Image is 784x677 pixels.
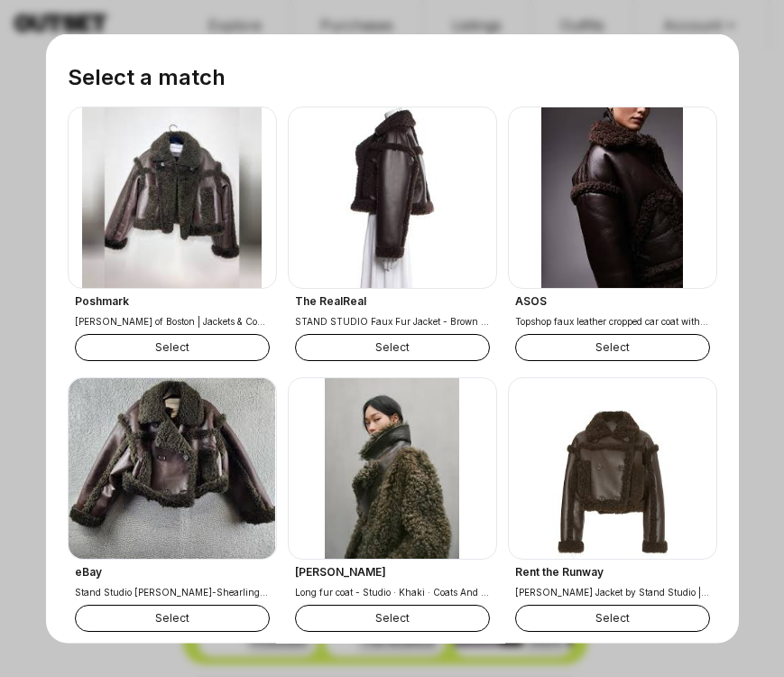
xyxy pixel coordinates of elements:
[289,107,496,288] img: STAND STUDIO Faux Fur Jacket - Brown Jackets, Clothing - WSTND24003 | The RealReal
[295,333,490,360] button: Select
[289,378,496,559] img: Long fur coat - Studio · Khaki · Coats And Jackets | Massimo Dutti
[69,378,276,559] img: Stand Studio Kristy Faux-Shearling Jacket Women's Brown/Green Spread Collar | eBay
[75,293,270,308] h3: Poshmark
[75,313,270,328] h3: [PERSON_NAME] of Boston | Jackets & Coats | [PERSON_NAME] Of Boston Red Wool Black Faux Fur Coat ...
[75,564,270,579] h3: eBay
[75,604,270,631] button: Select
[295,313,490,328] h3: STAND STUDIO Faux Fur Jacket - Brown Jackets, Clothing - WSTND24003 | The RealReal
[515,604,710,631] button: Select
[295,584,490,598] h3: Long fur coat - Studio · Khaki · Coats And Jackets | [PERSON_NAME]
[515,293,710,308] h3: ASOS
[515,584,710,598] h3: [PERSON_NAME] Jacket by Stand Studio | Rent the Runway
[295,293,490,308] h3: The RealReal
[515,564,710,579] h3: Rent the Runway
[75,333,270,360] button: Select
[69,107,276,288] img: Davis of Boston | Jackets & Coats | Davis Of Boston Red Wool Black Faux Fur Coat Womens Custom Si...
[295,564,490,579] h3: [PERSON_NAME]
[515,313,710,328] h3: Topshop faux leather cropped car coat with faux fur trims in chocolate | ASOS
[75,584,270,598] h3: Stand Studio [PERSON_NAME]-Shearling Jacket Women's Brown/Green Spread Collar | eBay
[295,604,490,631] button: Select
[515,333,710,360] button: Select
[68,63,717,92] h2: Select a match
[509,107,716,288] img: Topshop faux leather cropped car coat with faux fur trims in chocolate | ASOS
[509,378,716,559] img: Kristy Jacket by Stand Studio | Rent the Runway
